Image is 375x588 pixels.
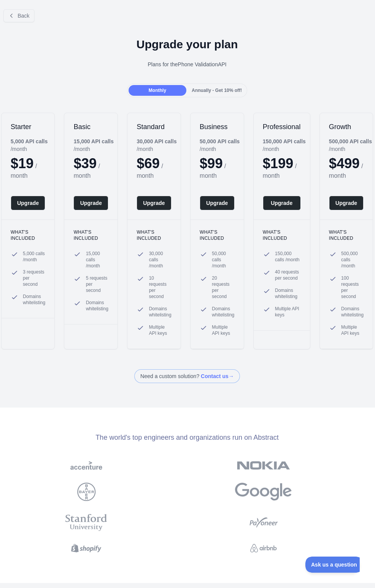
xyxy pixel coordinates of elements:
[212,306,235,318] span: Domains whitelisting
[149,306,171,318] span: Domains whitelisting
[86,300,108,312] span: Domains whitelisting
[23,293,46,306] span: Domains whitelisting
[305,557,360,573] iframe: Toggle Customer Support
[149,275,171,300] span: 10 requests per second
[341,275,364,300] span: 100 requests per second
[86,275,108,293] span: 5 requests per second
[212,275,235,300] span: 20 requests per second
[275,306,301,318] span: Multiple API keys
[341,306,364,318] span: Domains whitelisting
[275,287,301,300] span: Domains whitelisting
